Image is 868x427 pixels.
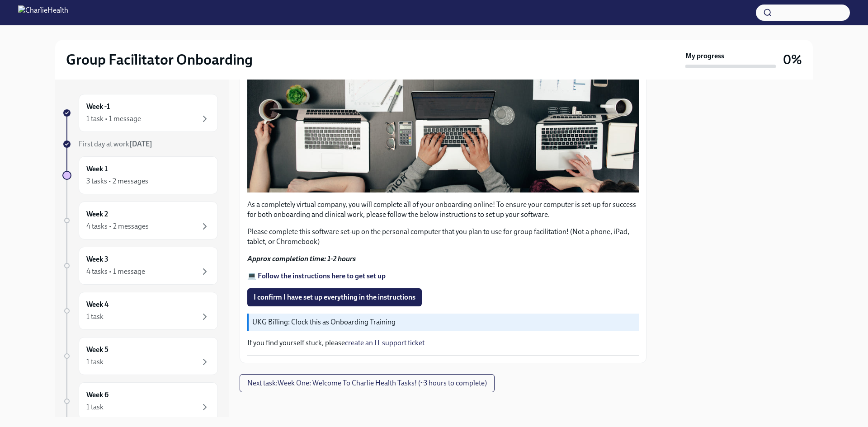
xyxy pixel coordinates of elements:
[247,227,639,247] p: Please complete this software set-up on the personal computer that you plan to use for group faci...
[86,164,108,174] h6: Week 1
[86,300,108,310] h6: Week 4
[345,338,425,347] a: create an IT support ticket
[86,114,141,124] div: 1 task • 1 message
[240,374,495,392] button: Next task:Week One: Welcome To Charlie Health Tasks! (~3 hours to complete)
[62,337,218,375] a: Week 51 task
[62,94,218,132] a: Week -11 task • 1 message
[62,202,218,239] a: Week 24 tasks • 2 messages
[86,267,145,277] div: 4 tasks • 1 message
[79,140,152,148] span: First day at work
[86,390,108,400] h6: Week 6
[66,51,253,69] h2: Group Facilitator Onboarding
[247,338,639,348] p: If you find yourself stuck, please
[86,176,148,186] div: 3 tasks • 2 messages
[86,102,110,112] h6: Week -1
[247,379,487,388] span: Next task : Week One: Welcome To Charlie Health Tasks! (~3 hours to complete)
[247,288,422,306] button: I confirm I have set up everything in the instructions
[62,292,218,330] a: Week 41 task
[62,139,218,149] a: First day at work[DATE]
[247,254,356,263] strong: Approx completion time: 1-2 hours
[783,52,802,68] h3: 0%
[86,221,149,231] div: 4 tasks • 2 messages
[62,247,218,285] a: Week 34 tasks • 1 message
[62,156,218,194] a: Week 13 tasks • 2 messages
[252,317,635,327] p: UKG Billing: Clock this as Onboarding Training
[86,345,108,355] h6: Week 5
[254,293,415,302] span: I confirm I have set up everything in the instructions
[247,272,386,280] a: 💻 Follow the instructions here to get set up
[86,402,104,412] div: 1 task
[86,254,108,264] h6: Week 3
[129,140,152,148] strong: [DATE]
[685,51,724,61] strong: My progress
[18,5,68,20] img: CharlieHealth
[62,382,218,420] a: Week 61 task
[86,312,104,322] div: 1 task
[86,209,108,219] h6: Week 2
[247,200,639,220] p: As a completely virtual company, you will complete all of your onboarding online! To ensure your ...
[86,357,104,367] div: 1 task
